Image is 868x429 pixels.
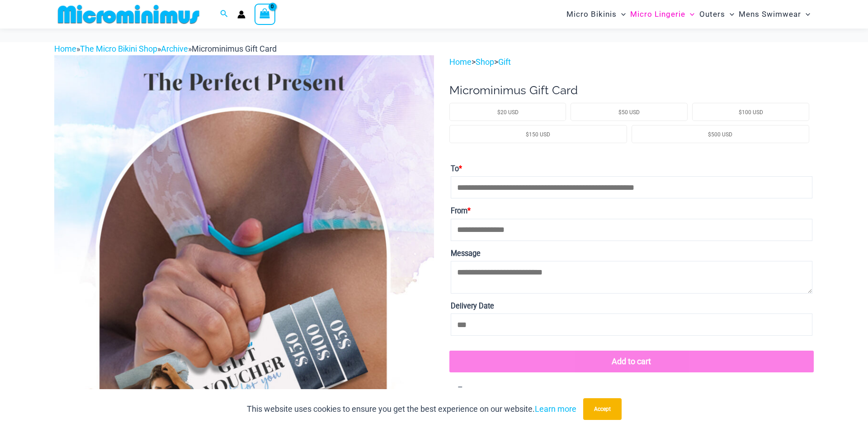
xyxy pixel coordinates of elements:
a: Search icon link [220,9,228,20]
p: > > [449,55,814,69]
a: Micro LingerieMenu ToggleMenu Toggle [628,3,697,26]
span: $50 USD [618,109,640,116]
a: Archive [161,44,188,53]
span: $150 USD [526,131,550,138]
li: $20 USD [449,103,566,121]
span: Micro Lingerie [630,3,685,26]
span: $500 USD [708,131,732,138]
li: $500 USD [632,125,809,143]
div: – [449,351,814,394]
span: Micro Bikinis [566,3,617,26]
a: Micro BikinisMenu ToggleMenu Toggle [564,3,628,26]
span: » » » [54,44,277,53]
span: Mens Swimwear [739,3,801,26]
span: Menu Toggle [725,3,734,26]
a: Shop [476,57,494,67]
span: $20 USD [497,109,519,116]
li: $50 USD [571,103,688,121]
span: $100 USD [739,109,763,116]
a: Mens SwimwearMenu ToggleMenu Toggle [736,3,812,26]
h1: Microminimus Gift Card [449,83,814,97]
p: This website uses cookies to ensure you get the best experience on our website. [247,402,576,416]
abbr: Required field [467,207,471,215]
label: Delivery Date [451,299,812,313]
li: $100 USD [692,103,809,121]
span: Microminimus Gift Card [192,44,277,53]
a: The Micro Bikini Shop [80,44,157,53]
span: Menu Toggle [801,3,810,26]
button: Accept [583,398,622,420]
nav: Site Navigation [563,1,814,27]
a: Account icon link [237,10,245,19]
a: Learn more [535,404,576,414]
a: Home [449,57,472,67]
span: Menu Toggle [617,3,626,26]
label: Message [451,246,812,261]
button: Add to cart [449,351,814,372]
a: Home [54,44,76,53]
li: $150 USD [449,125,627,143]
a: View Shopping Cart, empty [255,4,275,24]
label: To [451,162,812,176]
span: Outers [699,3,725,26]
a: OutersMenu ToggleMenu Toggle [697,3,736,26]
label: From [451,204,812,218]
a: Gift [498,57,511,67]
img: MM SHOP LOGO FLAT [54,4,203,24]
abbr: Required field [459,164,462,173]
span: Menu Toggle [685,3,694,26]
